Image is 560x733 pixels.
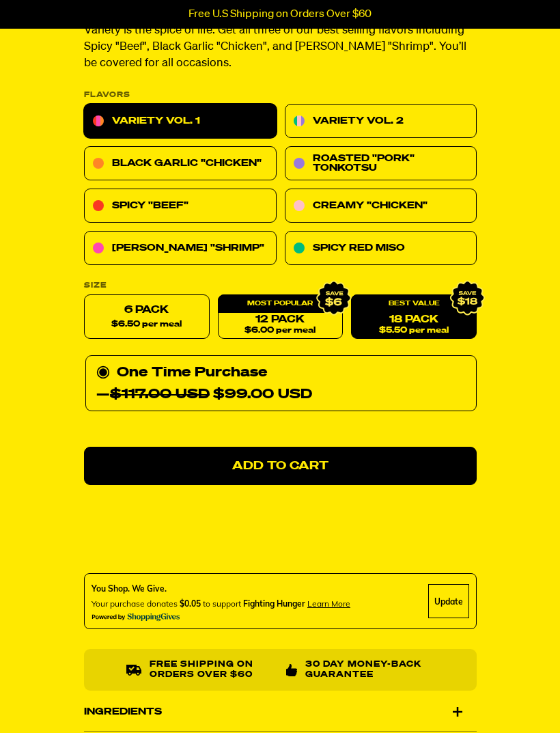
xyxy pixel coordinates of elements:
[232,460,328,472] span: Add to Cart
[203,599,241,609] span: to support
[217,295,343,340] a: 12 Pack$6.00 per meal
[7,692,99,726] iframe: Marketing Popup
[305,661,434,680] p: 30 Day Money-Back Guarantee
[85,356,477,412] div: One Time Purchase
[284,232,477,266] a: Spicy Red Miso
[379,327,449,335] span: $5.50 per meal
[284,189,477,223] a: Creamy "Chicken"
[84,447,477,486] a: Add to Cart
[243,599,305,609] span: Fighting Hunger
[111,320,182,329] span: $6.50 per meal
[188,8,372,20] p: Free U.S Shipping on Orders Over $60
[284,147,477,181] a: Roasted "Pork" Tonkotsu
[351,295,477,340] a: 18 Pack$5.50 per meal
[284,105,477,139] a: Variety Vol. 2
[307,599,350,609] span: Learn more about donating
[84,693,477,731] div: Ingredients
[428,585,469,619] div: Update Cause Button
[84,295,210,340] label: 6 Pack
[92,583,350,596] div: You Shop. We Give.
[84,92,477,99] p: Flavors
[92,599,178,609] span: Your purchase donates
[150,661,275,680] p: Free shipping on orders over $60
[84,105,277,139] a: Variety Vol. 1
[84,189,277,223] a: Spicy "Beef"
[84,232,277,266] a: [PERSON_NAME] "Shrimp"
[110,388,210,402] del: $117.00 USD
[84,147,277,181] a: Black Garlic "Chicken"
[96,384,312,406] span: — $99.00 USD
[84,282,477,290] label: Size
[84,23,477,72] p: Variety is the spice of life. Get all three of our best selling flavors including Spicy "Beef", B...
[244,327,316,335] span: $6.00 per meal
[180,599,201,609] span: $0.05
[92,613,180,622] img: Powered By ShoppingGives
